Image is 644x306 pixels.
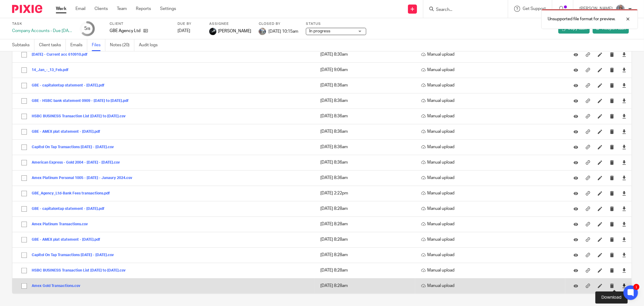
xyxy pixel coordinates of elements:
p: [DATE] 8:28am [320,221,412,227]
input: Select [18,126,30,138]
button: GBE - AMEX plat statement - [DATE].pdf [32,130,105,134]
input: Select [18,142,30,153]
p: [DATE] 8:28am [320,283,412,289]
a: Reports [136,6,151,12]
input: Select [18,249,30,261]
p: Manual upload [421,82,562,88]
input: Select [18,49,30,60]
a: Download [622,283,626,289]
span: [PERSON_NAME] [218,28,251,34]
p: Manual upload [421,252,562,258]
button: GBE - AMEX plat statement - [DATE].pdf [32,238,105,242]
a: Download [622,144,626,150]
button: Capitol On Tap Transactions [DATE] - [DATE].csv [32,253,118,257]
input: Select [18,234,30,246]
div: 5 [84,25,90,32]
a: Download [622,175,626,181]
img: Pixie [12,5,42,13]
p: [DATE] 8:36am [320,159,412,165]
label: Task [12,21,72,26]
p: Manual upload [421,190,562,196]
button: Amex Gold Transactions.csv [32,284,85,288]
img: High%20res%20Candid%20accounting4everything_Poppy%20Jakes%20Photography-4024.jpg [259,28,266,35]
p: Manual upload [421,267,562,273]
p: [DATE] 9:06am [320,67,412,73]
a: Download [622,252,626,258]
p: Manual upload [421,283,562,289]
p: Manual upload [421,159,562,165]
input: Select [18,265,30,276]
img: 1000002122.jpg [209,28,216,35]
p: [DATE] 8:36am [320,113,412,119]
a: Download [622,267,626,273]
a: Clients [95,6,108,12]
p: Manual upload [421,206,562,212]
button: [DATE] - Current acc 610910.pdf [32,53,92,57]
a: Team [117,6,127,12]
p: Manual upload [421,175,562,181]
p: Unsupported file format for preview. [548,16,615,22]
div: Company Accounts - Due [DATE] Onwards [12,28,72,34]
button: GBE - capitalontap statement - [DATE].pdf [32,83,109,88]
button: GBE_Agency_Ltd-Bank Fees transactions.pdf [32,191,114,196]
a: Download [622,113,626,119]
a: Download [622,190,626,196]
a: Audit logs [139,39,162,51]
a: Download [622,236,626,243]
p: GBE Agency Ltd [110,28,140,34]
p: Manual upload [421,113,562,119]
a: Download [622,98,626,104]
a: Email [75,6,85,12]
input: Select [18,280,30,292]
p: [DATE] 8:30am [320,51,412,57]
input: Select [18,80,30,91]
small: /8 [87,27,90,31]
label: Assignee [209,21,251,26]
a: Client tasks [39,39,66,51]
input: Select [18,219,30,230]
p: [DATE] 8:36am [320,175,412,181]
a: Notes (20) [110,39,134,51]
button: Amex Platinum Transactions.csv [32,222,92,226]
p: [DATE] 8:28am [320,206,412,212]
button: GBE - capitalontap statement - [DATE].pdf [32,207,109,211]
label: Client [110,21,170,26]
div: [DATE] [178,28,202,34]
input: Select [18,188,30,199]
a: Settings [160,6,176,12]
img: Amanda-scaled.jpg [616,4,625,14]
p: [DATE] 8:36am [320,82,412,88]
button: Capitol On Tap Transactions [DATE] - [DATE].csv [32,145,118,149]
p: Manual upload [421,67,562,73]
p: [DATE] 8:28am [320,236,412,243]
button: HSBC BUSINESS Transaction List [DATE] to [DATE].csv [32,269,130,273]
label: Due by [178,21,202,26]
p: Manual upload [421,221,562,227]
p: [DATE] 8:28am [320,267,412,273]
button: Amex Platinum Personal 1005 - [DATE] - Janaury 2024.csv [32,176,137,180]
button: GBE - HSBC bank statement 0909 - [DATE] to [DATE].pdf [32,99,133,103]
input: Select [18,203,30,215]
input: Select [18,157,30,168]
span: In progress [309,29,330,33]
input: Select [18,95,30,107]
a: Download [622,51,626,57]
span: [DATE] 10:15am [268,29,298,33]
p: [DATE] 2:22pm [320,190,412,196]
a: Download [622,129,626,135]
button: HSBC BUSINESS Transaction List [DATE] to [DATE].csv [32,114,130,119]
a: Download [622,221,626,227]
button: American Express - Gold 2004 - [DATE] - [DATE].csv [32,161,124,165]
label: Closed by [259,21,298,26]
a: Files [92,39,105,51]
p: [DATE] 8:28am [320,252,412,258]
a: Work [56,6,66,12]
a: Download [622,82,626,88]
a: Subtasks [12,39,34,51]
input: Select [18,172,30,184]
p: Manual upload [421,144,562,150]
a: Download [622,206,626,212]
label: Status [306,21,366,26]
p: [DATE] 8:36am [320,129,412,135]
p: Manual upload [421,51,562,57]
